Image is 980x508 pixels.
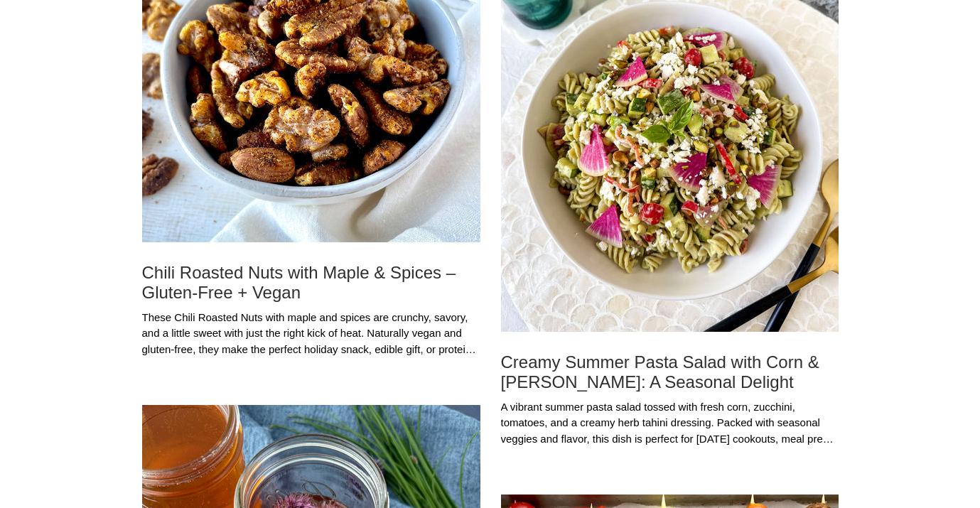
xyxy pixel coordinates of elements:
div: These Chili Roasted Nuts with maple and spices are crunchy, savory, and a little sweet with just ... [142,310,480,358]
a: Chili Roasted Nuts with Maple & Spices – Gluten-Free + Vegan [142,263,480,303]
a: Creamy Summer Pasta Salad with Corn & [PERSON_NAME]: A Seasonal Delight [501,352,839,392]
div: A vibrant summer pasta salad tossed with fresh corn, zucchini, tomatoes, and a creamy herb tahini... [501,399,839,448]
